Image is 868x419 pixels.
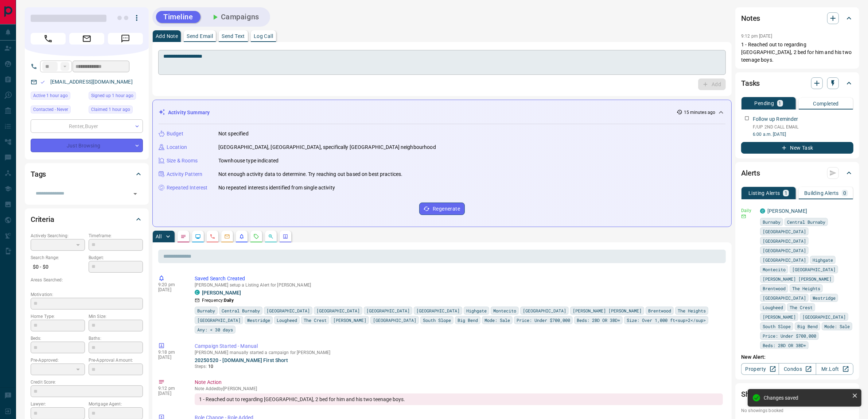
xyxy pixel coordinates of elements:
svg: Listing Alerts [239,234,245,239]
p: Budget: [89,254,143,261]
a: [PERSON_NAME] [202,290,241,296]
span: [PERSON_NAME] [PERSON_NAME] [573,307,642,314]
div: condos.ca [760,208,765,214]
h2: Showings [741,388,772,400]
div: condos.ca [195,290,200,295]
span: Burnaby [197,307,215,314]
p: Lawyer: [31,401,85,407]
p: Not specified [218,130,249,138]
p: Home Type: [31,313,85,320]
p: Size & Rooms [167,157,198,165]
div: Notes [741,9,853,27]
p: No showings booked [741,407,853,414]
p: Add Note [156,34,178,39]
span: Westridge [247,316,270,324]
span: Email [69,33,104,45]
span: [GEOGRAPHIC_DATA] [763,256,806,264]
span: Price: Under $700,000 [763,332,816,339]
span: Central Burnaby [787,218,825,226]
p: Search Range: [31,254,85,261]
h2: Tags [31,168,46,180]
p: All [156,234,161,239]
p: 1 - Reached out to regarding [GEOGRAPHIC_DATA], 2 bed for him and his two teenage boys. [741,41,853,64]
div: Mon Sep 15 2025 [31,92,85,102]
span: [GEOGRAPHIC_DATA] [763,294,806,301]
p: Note Action [195,378,723,386]
p: Activity Pattern [167,170,202,178]
span: Mode: Sale [484,316,510,324]
span: The Heights [792,285,820,292]
p: Listing Alerts [748,191,780,196]
p: 15 minutes ago [684,109,716,116]
p: 1 [779,101,782,106]
span: [PERSON_NAME] [763,313,796,320]
p: [DATE] [158,391,184,396]
span: Beds: 2BD OR 3BD+ [577,316,620,324]
p: Campaign Started - Manual [195,342,723,350]
span: [PERSON_NAME] [PERSON_NAME] [763,275,832,282]
h2: Alerts [741,167,760,179]
span: Big Bend [797,323,818,330]
div: Mon Sep 15 2025 [89,92,143,102]
svg: Calls [210,234,215,239]
div: Just Browsing [31,139,143,152]
div: Tasks [741,74,853,92]
button: Regenerate [419,203,465,215]
span: Size: Over 1,000 ft<sup>2</sup> [627,316,706,324]
p: 6:00 a.m. [DATE] [753,131,853,138]
h2: Criteria [31,214,54,225]
button: New Task [741,142,853,154]
a: [PERSON_NAME] [767,208,807,214]
p: Pending [755,101,774,106]
div: Tags [31,165,143,183]
p: Motivation: [31,291,143,298]
p: Beds: [31,335,85,342]
p: Location [167,143,187,151]
div: Showings [741,385,853,403]
p: [DATE] [158,355,184,360]
p: Send Text [222,34,245,39]
a: 20250520 - [DOMAIN_NAME] First Short [195,357,288,363]
svg: Email Valid [40,80,45,85]
button: Campaigns [203,11,266,23]
p: Timeframe: [89,232,143,239]
svg: Requests [253,234,259,239]
span: Price: Under $700,000 [517,316,570,324]
p: Mortgage Agent: [89,401,143,407]
span: The Crest [304,316,327,324]
span: [GEOGRAPHIC_DATA] [373,316,416,324]
p: Note Added by [PERSON_NAME] [195,386,723,391]
span: Montecito [763,266,786,273]
svg: Notes [180,234,186,239]
p: Townhouse type indicated [218,157,279,165]
svg: Lead Browsing Activity [195,234,201,239]
span: Highgate [466,307,487,314]
p: Budget [167,130,183,138]
span: The Heights [678,307,706,314]
p: [GEOGRAPHIC_DATA], [GEOGRAPHIC_DATA], specifically [GEOGRAPHIC_DATA] neighbourhood [218,143,436,151]
h2: Tasks [741,77,760,89]
div: 1 - Reached out to regarding [GEOGRAPHIC_DATA], 2 bed for him and his two teenage boys. [195,393,723,405]
span: Big Bend [458,316,478,324]
p: Pre-Approval Amount: [89,357,143,364]
p: Not enough activity data to determine. Try reaching out based on best practices. [218,170,403,178]
p: Areas Searched: [31,277,143,283]
svg: Emails [224,234,230,239]
span: South Slope [763,323,791,330]
div: Changes saved [764,395,849,401]
p: Daily [741,207,756,214]
span: Burnaby [763,218,781,226]
span: Brentwood [648,307,671,314]
p: 9:12 pm [DATE] [741,34,772,39]
p: Saved Search Created [195,275,723,282]
div: Activity Summary15 minutes ago [159,106,725,119]
div: Renter , Buyer [31,119,143,133]
span: [GEOGRAPHIC_DATA] [366,307,410,314]
a: Condos [779,363,816,375]
h2: Notes [741,12,760,24]
span: [GEOGRAPHIC_DATA] [523,307,566,314]
span: [GEOGRAPHIC_DATA] [416,307,460,314]
button: Timeline [156,11,201,23]
span: [GEOGRAPHIC_DATA] [792,266,836,273]
p: New Alert: [741,353,853,361]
